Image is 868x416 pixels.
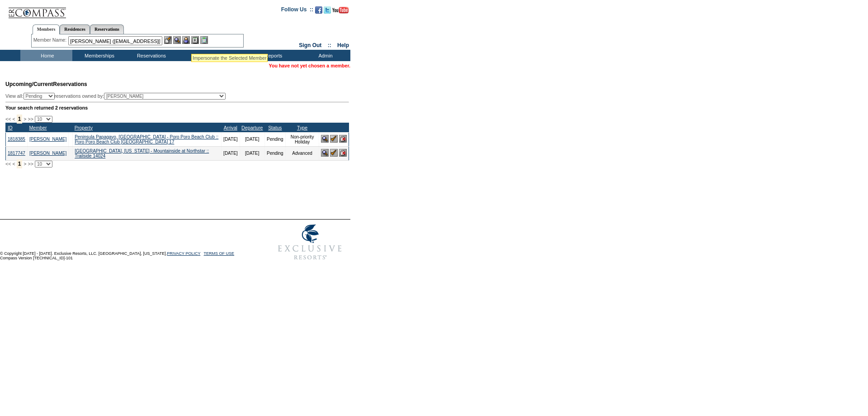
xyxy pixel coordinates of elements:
a: Reservations [90,24,124,34]
img: View Reservation [321,149,329,157]
a: PRIVACY POLICY [167,251,200,256]
img: Cancel Reservation [339,135,347,143]
span: >> [28,116,33,122]
td: Reports [246,50,298,61]
a: ID [8,125,13,130]
td: Vacation Collection [176,50,246,61]
a: Status [268,125,282,130]
a: Departure [241,125,263,130]
img: Become our fan on Facebook [315,6,322,14]
div: Your search returned 2 reservations [5,105,349,110]
a: Subscribe to our YouTube Channel [332,9,349,14]
td: Memberships [72,50,124,61]
a: Follow us on Twitter [324,9,331,14]
div: Impersonate the Selected Member [193,55,266,61]
img: Subscribe to our YouTube Channel [332,7,349,14]
img: Confirm Reservation [330,135,338,143]
span: Reservations [5,81,87,87]
td: Follow Us :: [281,5,313,16]
a: Arrival [224,125,237,130]
img: Impersonate [182,36,190,44]
a: Residences [60,24,90,34]
img: Cancel Reservation [339,149,347,157]
a: TERMS OF USE [204,251,235,256]
span: > [24,116,26,122]
td: Home [20,50,72,61]
img: b_calculator.gif [200,36,208,44]
img: Exclusive Resorts [269,220,350,265]
a: Property [75,125,93,130]
td: [DATE] [222,146,240,160]
div: View all: reservations owned by: [5,93,230,100]
img: View Reservation [321,135,329,143]
a: 1817747 [8,151,25,156]
a: [PERSON_NAME] [29,137,66,142]
div: Member Name: [33,36,68,44]
img: Follow us on Twitter [324,6,331,14]
img: View [173,36,181,44]
td: Pending [264,132,285,146]
span: 1 [17,115,23,124]
a: [GEOGRAPHIC_DATA], [US_STATE] - Mountainside at Northstar :: Trailside 14024 [75,148,209,158]
span: > [24,161,26,167]
span: 1 [17,159,23,168]
a: [PERSON_NAME] [29,151,66,156]
span: << [5,161,11,167]
span: You have not yet chosen a member. [269,63,350,68]
img: Confirm Reservation [330,149,338,157]
a: Sign Out [299,42,321,48]
span: << [5,116,11,122]
a: Become our fan on Facebook [315,9,322,14]
td: Reservations [124,50,176,61]
td: [DATE] [240,146,264,160]
a: Help [337,42,349,48]
a: Member [29,125,47,130]
td: [DATE] [222,132,240,146]
td: Pending [264,146,285,160]
td: Advanced [285,146,319,160]
span: >> [28,161,33,167]
td: [DATE] [240,132,264,146]
a: Peninsula Papagayo, [GEOGRAPHIC_DATA] - Poro Poro Beach Club :: Poro Poro Beach Club [GEOGRAPHIC_... [75,134,218,144]
a: 1818385 [8,137,25,142]
span: :: [328,42,331,48]
span: Upcoming/Current [5,81,53,87]
a: Type [297,125,307,130]
img: b_edit.gif [164,36,172,44]
span: < [12,116,15,122]
span: < [12,161,15,167]
a: Members [33,24,60,34]
td: Non-priority Holiday [285,132,319,146]
img: Reservations [191,36,199,44]
td: Admin [298,50,350,61]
